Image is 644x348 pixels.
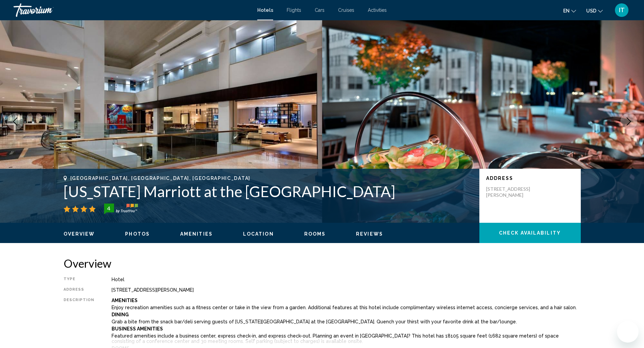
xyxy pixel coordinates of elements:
a: Hotels [257,7,273,13]
span: IT [619,7,625,14]
button: Rooms [304,231,326,237]
div: Type [64,277,95,282]
p: Featured amenities include a business center, express check-in, and express check-out. Planning a... [112,333,581,344]
h1: [US_STATE] Marriott at the [GEOGRAPHIC_DATA] [64,183,473,200]
p: Enjoy recreation amenities such as a fitness center or take in the view from a garden. Additional... [112,305,581,310]
button: Change language [563,6,576,16]
button: Change currency [586,6,603,16]
button: User Menu [613,3,630,17]
p: Address [486,176,574,181]
div: Hotel [112,277,581,282]
button: Reviews [356,231,383,237]
a: Cruises [338,7,354,13]
h2: Overview [64,257,581,270]
span: en [563,8,570,14]
p: Grab a bite from the snack bar/deli serving guests of [US_STATE][GEOGRAPHIC_DATA] at the [GEOGRAP... [112,319,581,324]
b: Business Amenities [112,326,163,331]
div: Address [64,287,95,293]
iframe: Button to launch messaging window [617,321,639,343]
a: Travorium [14,3,251,17]
div: 4 [102,204,116,212]
button: Location [243,231,274,237]
span: [GEOGRAPHIC_DATA], [GEOGRAPHIC_DATA], [GEOGRAPHIC_DATA] [70,176,251,181]
button: Overview [64,231,95,237]
div: [STREET_ADDRESS][PERSON_NAME] [112,287,581,293]
button: Next image [620,113,637,130]
p: [STREET_ADDRESS][PERSON_NAME] [486,186,540,198]
span: Check Availability [499,231,561,236]
b: Dining [112,312,129,317]
b: Amenities [112,298,138,303]
a: Flights [287,7,301,13]
img: trustyou-badge-hor.svg [104,204,138,214]
span: USD [586,8,596,14]
a: Activities [368,7,387,13]
button: Check Availability [479,223,581,243]
button: Previous image [7,113,24,130]
button: Photos [125,231,150,237]
a: Cars [315,7,325,13]
button: Amenities [180,231,213,237]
